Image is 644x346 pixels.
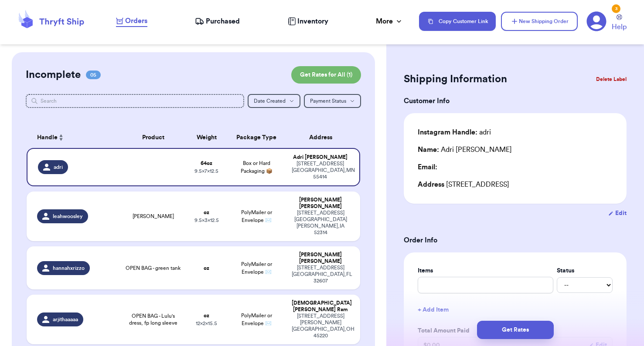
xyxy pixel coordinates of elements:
div: [STREET_ADDRESS] [GEOGRAPHIC_DATA] , FL 32607 [292,265,349,284]
th: Product [120,127,187,148]
span: arjithaaaaa [53,316,78,323]
div: [STREET_ADDRESS] [418,179,613,190]
label: Status [557,266,613,275]
span: Inventory [297,16,328,27]
h2: Incomplete [26,68,81,82]
button: Date Created [248,94,300,108]
h2: Shipping Information [404,72,507,86]
span: Instagram Handle: [418,129,477,136]
span: 9.5 x 3 x 12.5 [194,218,219,223]
span: Email: [418,164,437,171]
span: 9.5 x 7 x 12.5 [194,168,218,174]
span: Name: [418,146,439,153]
button: New Shipping Order [501,12,578,31]
div: [STREET_ADDRESS] [GEOGRAPHIC_DATA][PERSON_NAME] , IA 52314 [292,210,349,236]
strong: oz [204,265,209,271]
span: OPEN BAG - green tank [126,265,181,272]
h3: Customer Info [404,96,627,106]
div: [STREET_ADDRESS] [GEOGRAPHIC_DATA] , MN 55414 [292,161,348,180]
div: [DEMOGRAPHIC_DATA] [PERSON_NAME] Ram [292,300,349,313]
div: Adri [PERSON_NAME] [292,154,348,161]
span: Payment Status [310,98,346,104]
span: Box or Hard Packaging 📦 [241,161,273,174]
span: leahwoosley [53,213,83,220]
a: Purchased [195,16,240,27]
span: Orders [125,16,147,26]
strong: oz [204,210,209,215]
span: adri [54,164,63,171]
h3: Order Info [404,235,627,245]
a: 3 [586,11,607,31]
button: Copy Customer Link [419,12,496,31]
div: [PERSON_NAME] [PERSON_NAME] [292,252,349,265]
span: PolyMailer or Envelope ✉️ [241,210,272,223]
span: OPEN BAG - Lulu's dress, fp long sleeve [125,312,181,326]
span: 12 x 2 x 15.5 [196,321,217,326]
a: Inventory [288,16,328,27]
button: Get Rates for All (1) [291,66,361,84]
strong: oz [204,313,209,318]
input: Search [26,94,244,108]
a: Orders [116,16,147,27]
span: Date Created [254,98,286,104]
span: hannahxrizzo [53,265,85,272]
button: Sort ascending [58,132,65,143]
th: Package Type [227,127,287,148]
strong: 64 oz [201,161,212,166]
th: Address [286,127,360,148]
label: Items [418,266,553,275]
div: [STREET_ADDRESS][PERSON_NAME] [GEOGRAPHIC_DATA] , OH 45220 [292,313,349,339]
span: PolyMailer or Envelope ✉️ [241,313,272,326]
div: adri [418,127,491,138]
button: Get Rates [477,321,554,339]
button: Payment Status [304,94,361,108]
a: Help [612,14,627,32]
span: Address [418,181,444,188]
div: 3 [612,4,620,13]
div: [PERSON_NAME] [PERSON_NAME] [292,197,349,210]
span: Handle [37,133,58,142]
div: Adri [PERSON_NAME] [418,144,512,155]
span: PolyMailer or Envelope ✉️ [241,262,272,275]
span: [PERSON_NAME] [133,213,174,220]
span: Help [612,22,627,32]
span: Purchased [206,16,240,27]
span: 05 [86,71,101,79]
button: Edit [608,209,627,218]
button: Delete Label [593,70,630,89]
th: Weight [187,127,227,148]
button: + Add Item [414,300,616,319]
div: More [376,16,403,27]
